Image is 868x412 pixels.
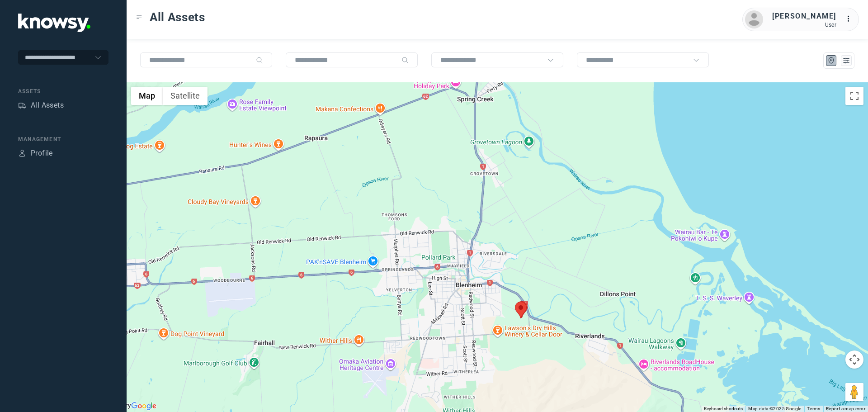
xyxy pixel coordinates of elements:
[845,87,863,105] button: Toggle fullscreen view
[845,14,856,26] div: :
[846,15,855,22] tspan: ...
[18,101,26,109] div: Assets
[18,148,53,159] a: ProfileProfile
[18,87,108,95] div: Assets
[129,400,159,412] img: Google
[401,57,409,64] div: Search
[150,9,205,25] span: All Assets
[845,383,863,401] button: Drag Pegman onto the map to open Street View
[131,87,163,105] button: Show street map
[31,148,53,159] div: Profile
[136,14,142,20] div: Toggle Menu
[18,100,64,111] a: AssetsAll Assets
[18,14,90,32] img: Application Logo
[845,350,863,369] button: Map camera controls
[842,57,850,65] div: List
[745,10,763,28] img: avatar.png
[704,406,743,412] button: Keyboard shortcuts
[826,406,865,411] a: Report a map error
[256,57,263,64] div: Search
[827,57,835,65] div: Map
[129,400,159,412] a: Open this area in Google Maps (opens a new window)
[772,22,836,28] div: User
[18,149,26,157] div: Profile
[18,135,108,143] div: Management
[163,87,208,105] button: Show satellite imagery
[31,100,64,111] div: All Assets
[748,406,801,411] span: Map data ©2025 Google
[845,14,856,24] div: :
[807,406,821,411] a: Terms (opens in new tab)
[772,11,836,22] div: [PERSON_NAME]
